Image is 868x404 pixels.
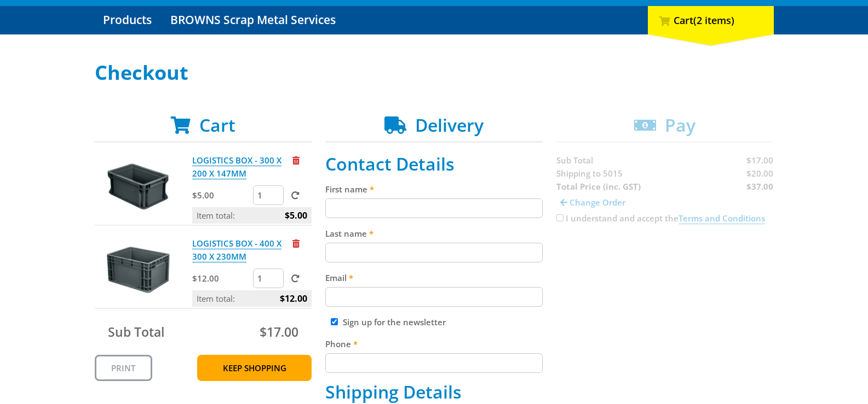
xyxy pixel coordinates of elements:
p: Item total: [192,207,312,224]
a: Keep Shopping [197,355,312,381]
span: Delivery [415,113,484,137]
label: Email [325,271,543,284]
label: Phone [325,337,543,350]
a: Print [95,355,152,381]
label: Sign up for the newsletter [343,317,446,327]
span: $17.00 [260,323,298,341]
span: (2 items) [693,14,734,27]
input: Please enter your last name. [325,243,543,262]
span: $12.00 [280,290,307,307]
a: Go to the BROWNS Scrap Metal Services page [162,6,344,34]
a: Go to the Products page [95,6,160,34]
p: $5.00 [192,189,251,202]
input: Please enter your telephone number. [325,353,543,373]
label: Last name [325,227,543,240]
p: $12.00 [192,272,251,285]
span: Sub Total [108,323,164,341]
input: Please enter your email address. [325,287,543,307]
img: LOGISTICS BOX - 400 X 300 X 230MM [105,237,171,302]
div: Cart [648,6,774,34]
img: LOGISTICS BOX - 300 X 200 X 147MM [105,154,171,219]
h1: Checkout [95,62,774,84]
h2: Contact Details [325,154,543,174]
p: Item total: [192,290,312,307]
a: Remove from cart [292,238,300,249]
a: LOGISTICS BOX - 300 X 200 X 147MM [192,155,281,179]
span: $5.00 [285,207,307,224]
a: LOGISTICS BOX - 400 X 300 X 230MM [192,238,281,262]
span: Cart [199,113,235,137]
label: First name [325,183,543,196]
h2: Shipping Details [325,382,543,402]
a: Remove from cart [292,155,300,166]
input: Please enter your first name. [325,198,543,218]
